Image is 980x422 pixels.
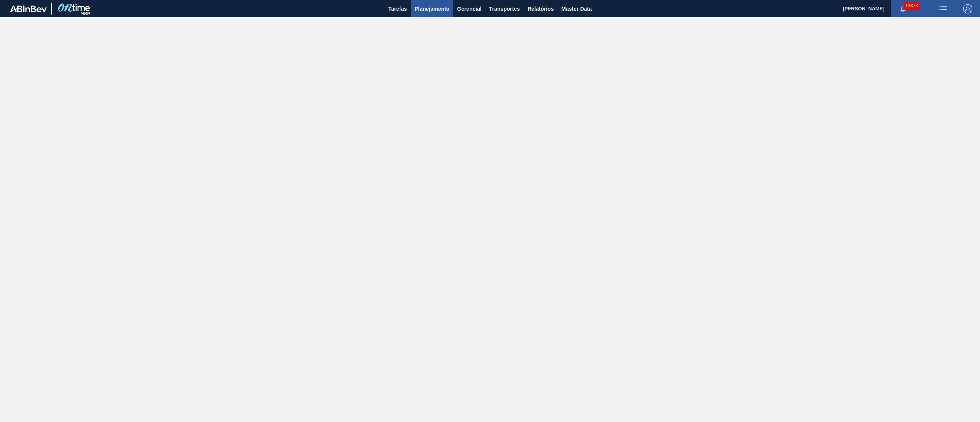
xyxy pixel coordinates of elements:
[528,4,554,13] span: Relatórios
[939,4,948,13] img: userActions
[415,4,449,13] span: Planejamento
[904,2,920,10] span: 13378
[457,4,482,13] span: Gerencial
[10,5,47,12] img: TNhmsLtSVTkK8tSr43FrP2fwEKptu5GPRR3wAAAABJRU5ErkJggg==
[489,4,520,13] span: Transportes
[561,4,591,13] span: Master Data
[388,4,407,13] span: Tarefas
[891,3,915,14] button: Notificações
[963,4,972,13] img: Logout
